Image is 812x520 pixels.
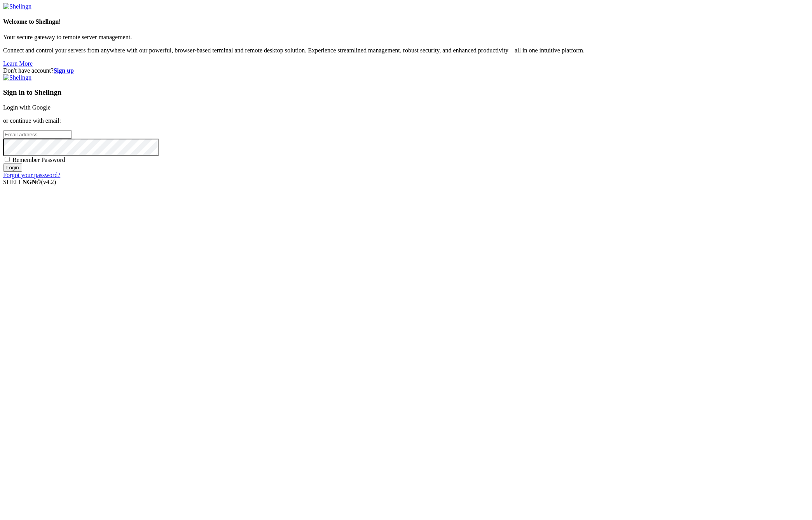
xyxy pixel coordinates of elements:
[3,104,51,111] a: Login with Google
[3,18,809,25] h4: Welcome to Shellngn!
[3,172,60,178] a: Forgot your password?
[3,34,809,41] p: Your secure gateway to remote server management.
[3,130,72,139] input: Email address
[3,47,809,54] p: Connect and control your servers from anywhere with our powerful, browser-based terminal and remo...
[3,74,31,81] img: Shellngn
[41,179,56,185] span: 4.2.0
[54,67,74,74] a: Sign up
[3,60,33,67] a: Learn More
[12,157,65,163] span: Remember Password
[3,67,809,74] div: Don't have account?
[3,179,56,185] span: SHELL ©
[5,157,10,162] input: Remember Password
[3,3,31,10] img: Shellngn
[3,88,809,97] h3: Sign in to Shellngn
[3,163,22,172] input: Login
[3,117,809,124] p: or continue with email:
[23,179,37,185] b: NGN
